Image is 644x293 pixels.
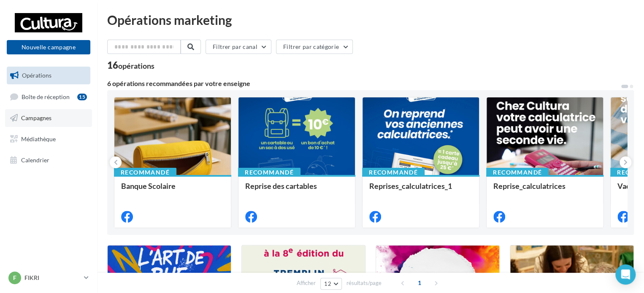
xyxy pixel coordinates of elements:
[320,278,342,290] button: 12
[362,168,425,177] div: Recommandé
[5,67,92,84] a: Opérations
[22,72,51,79] span: Opérations
[5,88,92,106] a: Boîte de réception15
[493,181,566,191] span: Reprise_calculatrices
[5,109,92,127] a: Campagnes
[107,80,620,87] div: 6 opérations recommandées par votre enseigne
[413,276,426,290] span: 1
[5,130,92,148] a: Médiathèque
[21,135,56,142] span: Médiathèque
[21,156,49,163] span: Calendrier
[346,279,382,287] span: résultats/page
[486,168,549,177] div: Recommandé
[118,62,154,70] div: opérations
[121,181,176,191] span: Banque Scolaire
[245,181,317,191] span: Reprise des cartables
[7,40,90,54] button: Nouvelle campagne
[107,61,154,70] div: 16
[369,181,452,191] span: Reprises_calculatrices_1
[238,168,300,177] div: Recommandé
[24,274,81,282] p: FIKRI
[5,151,92,169] a: Calendrier
[276,40,353,54] button: Filtrer par catégorie
[22,93,70,100] span: Boîte de réception
[206,40,271,54] button: Filtrer par canal
[13,274,16,282] span: F
[114,168,176,177] div: Recommandé
[21,114,51,121] span: Campagnes
[324,280,331,287] span: 12
[297,279,316,287] span: Afficher
[7,270,90,286] a: F FIKRI
[615,264,636,285] div: Open Intercom Messenger
[107,13,634,26] div: Opérations marketing
[77,94,87,100] div: 15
